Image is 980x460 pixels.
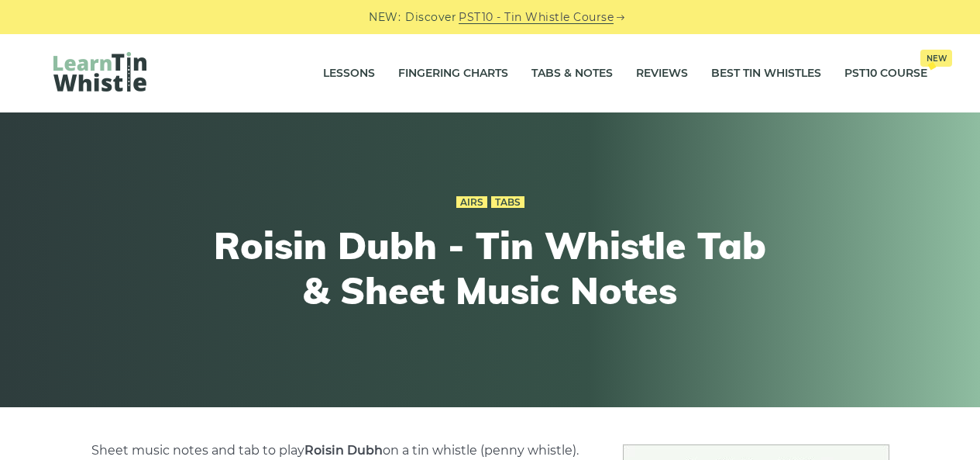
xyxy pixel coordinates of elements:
[711,54,821,93] a: Best Tin Whistles
[205,223,775,313] h1: Roisin Dubh - Tin Whistle Tab & Sheet Music Notes
[844,54,927,93] a: PST10 CourseNew
[531,54,613,93] a: Tabs & Notes
[456,196,487,209] a: Airs
[304,443,383,458] strong: Roisin Dubh
[920,50,952,67] span: New
[491,196,524,209] a: Tabs
[636,54,688,93] a: Reviews
[398,54,508,93] a: Fingering Charts
[323,54,375,93] a: Lessons
[53,52,146,92] img: LearnTinWhistle.com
